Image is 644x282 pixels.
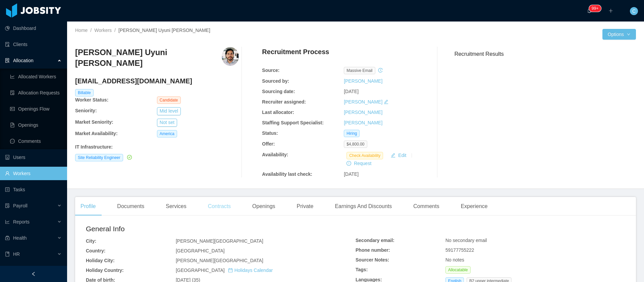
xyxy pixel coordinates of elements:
i: icon: line-chart [5,219,10,224]
b: Offer: [262,141,275,147]
b: Tags: [356,267,368,272]
a: [PERSON_NAME] [344,110,382,115]
b: Recruiter assigned: [262,99,306,105]
span: No secondary email [445,238,487,243]
button: Optionsicon: down [602,29,636,40]
span: Site Reliability Engineer [75,154,123,161]
b: Sourcer Notes: [356,257,389,263]
span: Allocatable [445,266,471,274]
i: icon: bell [587,8,592,13]
span: Candidate [157,96,181,104]
a: icon: idcardOpenings Flow [10,102,62,116]
span: [DATE] [344,171,359,177]
div: Comments [408,197,444,216]
span: Hiring [344,130,360,137]
div: Private [291,197,319,216]
span: Allocation [13,58,34,63]
i: icon: history [378,68,383,73]
h3: Recruitment Results [454,50,636,58]
a: icon: check-circle [126,155,132,160]
div: Documents [112,197,150,216]
span: C [632,7,636,15]
span: [PERSON_NAME] Uyuni [PERSON_NAME] [118,28,210,33]
button: Mid level [157,107,181,115]
span: [DATE] [344,89,359,94]
a: icon: line-chartAllocated Workers [10,70,62,83]
span: [PERSON_NAME][GEOGRAPHIC_DATA] [176,258,263,263]
a: Workers [94,28,112,33]
b: Phone number: [356,247,390,253]
b: Source: [262,68,279,73]
button: icon: editEdit [388,151,409,159]
b: Seniority: [75,108,97,113]
sup: 211 [589,5,601,12]
b: Sourcing date: [262,89,295,94]
i: icon: calendar [228,268,233,273]
b: Country: [86,248,105,253]
b: Sourced by: [262,78,289,84]
h3: [PERSON_NAME] Uyuni [PERSON_NAME] [75,47,222,69]
b: Availability: [262,152,288,157]
img: d762c864-b0ed-406d-9984-7d5fb302340e_68acc87f012d6-400w.png [222,47,239,66]
b: Market Availability: [75,131,118,136]
h4: Recruitment Process [262,47,329,56]
i: icon: edit [384,99,388,104]
i: icon: solution [5,58,10,63]
b: Staffing Support Specialist: [262,120,324,125]
span: HR [13,251,20,257]
b: IT Infrastructure : [75,144,113,150]
b: City: [86,238,96,244]
div: Services [160,197,192,216]
i: icon: plus [608,8,613,13]
a: icon: file-doneAllocation Requests [10,86,62,99]
i: icon: medicine-box [5,236,10,240]
a: [PERSON_NAME] [344,99,382,105]
i: icon: book [5,252,10,256]
i: icon: check-circle [127,155,132,160]
span: Massive Email [344,67,375,74]
span: [GEOGRAPHIC_DATA] [176,248,225,253]
b: Availability last check: [262,171,312,177]
span: Health [13,235,26,241]
a: icon: file-textOpenings [10,118,62,132]
a: icon: robotUsers [5,151,62,164]
a: icon: calendarHolidays Calendar [228,268,273,273]
a: icon: userWorkers [5,167,62,180]
div: Profile [75,197,101,216]
div: Openings [247,197,281,216]
span: $4,800.00 [344,140,367,148]
a: icon: auditClients [5,38,62,51]
span: [PERSON_NAME][GEOGRAPHIC_DATA] [176,238,263,244]
span: No notes [445,257,464,263]
a: icon: profileTasks [5,183,62,196]
div: Earnings And Discounts [329,197,397,216]
h4: [EMAIL_ADDRESS][DOMAIN_NAME] [75,76,239,86]
b: Last allocator: [262,110,294,115]
button: Not set [157,119,177,127]
button: icon: exclamation-circleRequest [344,159,374,167]
span: / [114,28,116,33]
b: Holiday Country: [86,268,124,273]
span: [GEOGRAPHIC_DATA] [176,268,273,273]
b: Holiday City: [86,258,115,263]
span: 59177755222 [445,247,474,253]
span: America [157,130,177,137]
b: Secondary email: [356,238,394,243]
div: Contracts [203,197,236,216]
b: Worker Status: [75,97,108,103]
span: Reports [13,219,30,225]
a: [PERSON_NAME] [344,120,382,125]
span: Payroll [13,203,28,208]
i: icon: file-protect [5,203,10,208]
a: [PERSON_NAME] [344,78,382,84]
div: Experience [455,197,493,216]
b: Status: [262,130,278,136]
a: icon: messageComments [10,134,62,148]
a: icon: pie-chartDashboard [5,22,62,35]
span: / [90,28,92,33]
a: Home [75,28,88,33]
h2: General Info [86,224,356,234]
span: Billable [75,89,94,96]
b: Market Seniority: [75,119,113,125]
